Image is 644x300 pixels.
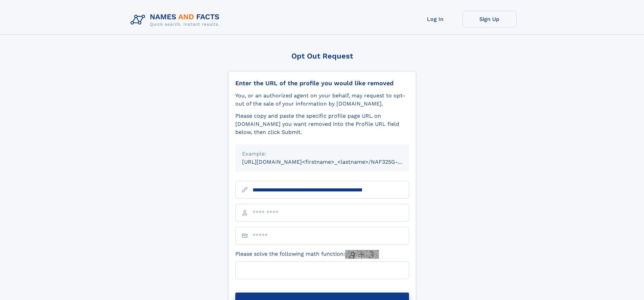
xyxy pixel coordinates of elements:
a: Sign Up [462,11,517,27]
div: Please copy and paste the specific profile page URL on [DOMAIN_NAME] you want removed into the Pr... [235,112,409,136]
div: Example: [242,150,402,158]
small: [URL][DOMAIN_NAME]<firstname>_<lastname>/NAF325G-xxxxxxxx [242,159,422,165]
img: Logo Names and Facts [128,11,225,29]
div: Enter the URL of the profile you would like removed [235,79,409,87]
a: Log In [408,11,462,27]
label: Please solve the following math function: [235,250,379,259]
div: You, or an authorized agent on your behalf, may request to opt-out of the sale of your informatio... [235,92,409,108]
div: Opt Out Request [228,52,416,60]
